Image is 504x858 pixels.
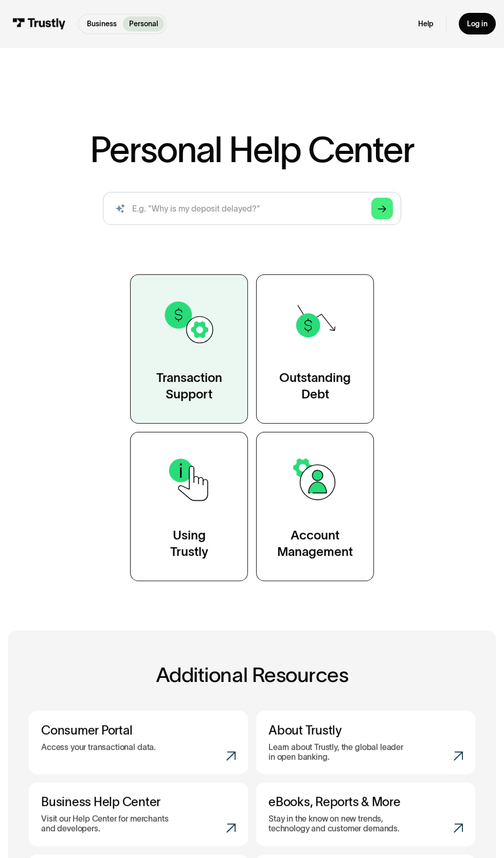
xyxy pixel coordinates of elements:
[467,19,488,28] div: Log in
[256,432,374,581] a: AccountManagement
[41,795,236,810] h3: Business Help Center
[256,274,374,424] a: OutstandingDebt
[123,16,164,31] a: Personal
[256,782,475,846] a: eBooks, Reports & MoreStay in the know on new trends, technology and customer demands.
[129,19,158,29] p: Personal
[130,432,248,581] a: UsingTrustly
[103,192,401,225] input: search
[256,711,475,774] a: About TrustlyLearn about Trustly, the global leader in open banking.
[130,274,248,424] a: TransactionSupport
[268,795,463,810] h3: eBooks, Reports & More
[268,814,407,833] p: Stay in the know on new trends, technology and customer demands.
[41,742,156,752] p: Access your transactional data.
[12,18,66,29] img: Trustly Logo
[41,814,180,833] p: Visit our Help Center for merchants and developers.
[10,842,62,854] aside: Language selected: English (United States)
[29,663,475,686] h2: Additional Resources
[29,782,248,846] a: Business Help CenterVisit our Help Center for merchants and developers.
[21,842,62,854] ul: Language list
[279,370,351,402] div: Outstanding Debt
[29,711,248,774] a: Consumer PortalAccess your transactional data.
[103,192,401,225] form: Search
[81,16,123,31] a: Business
[90,131,414,167] h1: Personal Help Center
[268,742,407,762] p: Learn about Trustly, the global leader in open banking.
[459,13,496,34] a: Log in
[87,19,117,29] p: Business
[170,527,208,560] div: Using Trustly
[418,19,434,28] a: Help
[277,527,353,560] div: Account Management
[41,723,236,738] h3: Consumer Portal
[268,723,463,738] h3: About Trustly
[156,370,222,402] div: Transaction Support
